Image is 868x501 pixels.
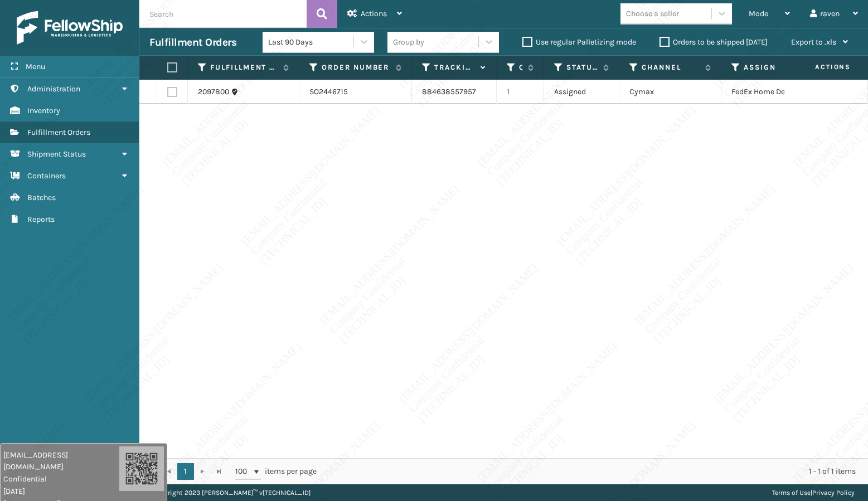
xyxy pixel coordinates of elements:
a: Terms of Use [772,489,811,497]
span: Actions [780,58,857,76]
span: Confidential [3,473,119,485]
h3: Fulfillment Orders [149,36,236,49]
label: Status [566,62,598,72]
span: Batches [27,193,56,202]
span: Mode [749,9,768,18]
span: Inventory [27,106,60,115]
label: Channel [642,62,700,72]
span: [EMAIL_ADDRESS][DOMAIN_NAME] [3,449,119,473]
td: SO2446715 [299,80,412,104]
td: FedEx Home Delivery [721,80,828,104]
a: 2097800 [198,86,229,98]
div: Choose a seller [626,8,679,20]
span: Containers [27,171,66,181]
a: Privacy Policy [812,489,855,497]
label: Orders to be shipped [DATE] [660,37,768,47]
span: Actions [361,9,387,18]
a: 884638557957 [422,87,476,96]
span: items per page [235,463,317,480]
span: [DATE] [3,485,119,497]
span: Fulfillment Orders [27,128,90,137]
td: Cymax [619,80,721,104]
span: Export to .xls [791,37,836,47]
div: 1 - 1 of 1 items [332,466,856,477]
span: Shipment Status [27,149,86,159]
span: 100 [235,466,252,477]
span: Menu [26,62,45,71]
label: Order Number [322,62,390,72]
span: Reports [27,215,55,224]
td: 1 [497,80,544,104]
div: Group by [393,36,424,48]
p: Copyright 2023 [PERSON_NAME]™ v [TECHNICAL_ID] [153,484,311,501]
a: 1 [177,463,194,480]
td: Assigned [544,80,619,104]
span: Administration [27,84,80,94]
div: | [772,484,855,501]
div: Last 90 Days [268,36,355,48]
label: Use regular Palletizing mode [522,37,636,47]
label: Fulfillment Order Id [210,62,278,72]
img: logo [17,11,123,45]
label: Quantity [519,62,522,72]
label: Tracking Number [434,62,475,72]
label: Assigned Carrier Service [744,62,806,72]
